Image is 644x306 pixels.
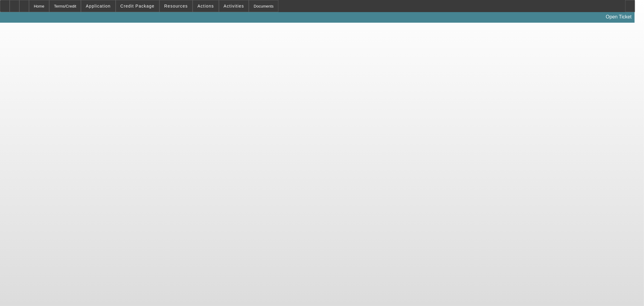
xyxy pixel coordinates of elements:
button: Activities [219,0,249,12]
button: Resources [160,0,192,12]
span: Activities [224,4,244,8]
span: Application [86,4,111,8]
button: Application [81,0,115,12]
span: Actions [197,4,214,8]
a: Open Ticket [604,12,634,22]
span: Resources [164,4,188,8]
button: Actions [193,0,219,12]
span: Credit Package [120,4,155,8]
button: Credit Package [116,0,159,12]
